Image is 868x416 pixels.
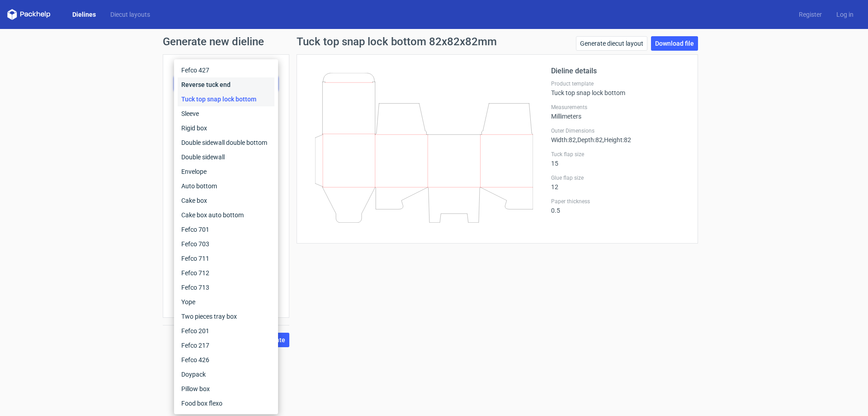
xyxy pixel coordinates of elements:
div: Tuck top snap lock bottom [178,92,274,106]
div: Fefco 703 [178,237,274,251]
span: Width : 82 [551,136,576,143]
span: , Depth : 82 [576,136,603,143]
label: Glue flap size [551,174,687,182]
div: Fefco 427 [178,63,274,77]
div: Two pieces tray box [178,309,274,324]
div: Cake box [178,193,274,208]
div: Millimeters [551,104,687,120]
div: Tuck top snap lock bottom [551,80,687,96]
label: Measurements [551,104,687,111]
div: Fefco 217 [178,338,274,353]
div: Double sidewall [178,150,274,164]
div: Fefco 713 [178,280,274,295]
h1: Tuck top snap lock bottom 82x82x82mm [297,36,497,47]
div: Doypack [178,367,274,382]
a: Register [792,10,829,19]
a: Download file [651,36,698,51]
div: Double sidewall double bottom [178,135,274,150]
div: 15 [551,151,687,167]
div: Fefco 426 [178,353,274,367]
div: Food box flexo [178,396,274,411]
a: Diecut layouts [103,10,157,19]
div: Fefco 701 [178,222,274,237]
div: Fefco 712 [178,266,274,280]
label: Paper thickness [551,198,687,205]
div: Reverse tuck end [178,77,274,92]
a: Log in [829,10,861,19]
h2: Dieline details [551,66,687,77]
div: Yope [178,295,274,309]
div: Envelope [178,164,274,179]
div: Fefco 711 [178,251,274,266]
label: Outer Dimensions [551,127,687,134]
div: Cake box auto bottom [178,208,274,222]
div: Rigid box [178,121,274,135]
label: Tuck flap size [551,151,687,158]
span: , Height : 82 [603,136,631,143]
div: 12 [551,174,687,191]
div: Fefco 201 [178,324,274,338]
div: Pillow box [178,382,274,396]
div: Auto bottom [178,179,274,193]
a: Generate diecut layout [576,36,647,51]
h1: Generate new dieline [163,36,705,47]
div: 0.5 [551,198,687,214]
div: Sleeve [178,106,274,121]
label: Product template [551,80,687,87]
a: Dielines [65,10,103,19]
